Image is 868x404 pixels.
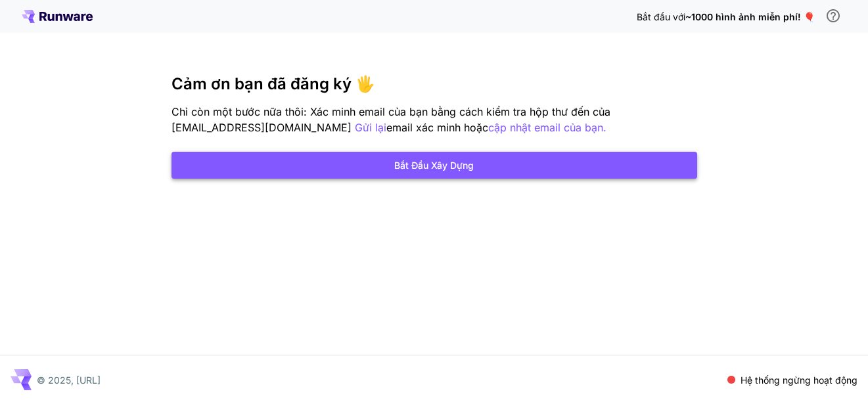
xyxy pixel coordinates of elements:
[394,160,474,171] font: Bắt đầu xây dựng
[637,11,685,22] font: Bắt đầu với
[171,121,352,134] font: [EMAIL_ADDRESS][DOMAIN_NAME]
[820,3,846,29] button: Để đủ điều kiện nhận tín dụng miễn phí, bạn cần đăng ký bằng địa chỉ email doanh nghiệp và nhấp v...
[355,121,386,134] font: Gửi lại
[685,11,815,22] font: ~1000 hình ảnh miễn phí! 🎈
[171,74,375,93] font: Cảm ơn bạn đã đăng ký 🖐️
[171,152,697,179] button: Bắt đầu xây dựng
[355,120,386,136] button: Gửi lại
[488,121,606,134] font: cập nhật email của bạn.
[171,105,610,118] font: Chỉ còn một bước nữa thôi: Xác minh email của bạn bằng cách kiểm tra hộp thư đến của
[488,120,606,136] button: cập nhật email của bạn.
[37,374,101,386] font: © 2025, [URL]
[386,121,488,134] font: email xác minh hoặc
[741,374,857,386] font: Hệ thống ngừng hoạt động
